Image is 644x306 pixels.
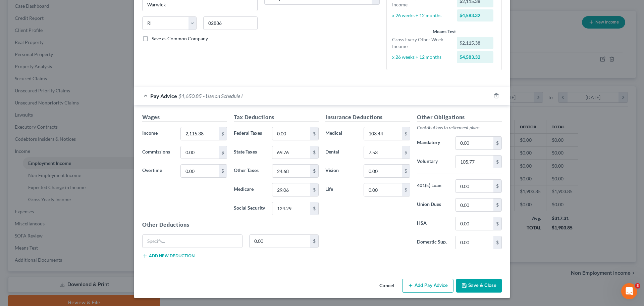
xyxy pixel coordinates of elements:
[457,37,494,49] div: $2,115.38
[272,127,310,140] input: 0.00
[493,199,501,211] div: $
[364,165,402,177] input: 0.00
[322,183,360,196] label: Life
[230,202,269,215] label: Social Security
[234,113,319,122] h5: Tax Deductions
[455,199,493,211] input: 0.00
[493,156,501,168] div: $
[150,93,177,99] span: Pay Advice
[181,146,219,159] input: 0.00
[139,146,177,159] label: Commissions
[230,183,269,196] label: Medicare
[230,164,269,178] label: Other Taxes
[272,165,310,177] input: 0.00
[142,130,158,136] span: Income
[310,183,318,196] div: $
[455,217,493,230] input: 0.00
[178,93,202,99] span: $1,650.85
[310,127,318,140] div: $
[389,54,453,60] div: x 26 weeks ÷ 12 months
[493,137,501,149] div: $
[417,113,502,122] h5: Other Obligations
[310,202,318,215] div: $
[414,217,452,230] label: HSA
[457,9,494,21] div: $4,583.32
[322,127,360,140] label: Medical
[181,165,219,177] input: 0.00
[455,180,493,192] input: 0.00
[230,146,269,159] label: State Taxes
[457,51,494,63] div: $4,583.32
[219,165,227,177] div: $
[374,279,399,293] button: Cancel
[414,198,452,212] label: Union Dues
[402,279,453,293] button: Add Pay Advice
[142,221,319,229] h5: Other Deductions
[621,283,637,299] iframe: Intercom live chat
[322,164,360,178] label: Vision
[402,165,410,177] div: $
[389,36,453,50] div: Gross Every Other Week Income
[142,253,195,259] button: Add new deduction
[219,146,227,159] div: $
[181,127,219,140] input: 0.00
[272,202,310,215] input: 0.00
[493,236,501,249] div: $
[493,217,501,230] div: $
[414,236,452,249] label: Domestic Sup.
[364,127,402,140] input: 0.00
[402,146,410,159] div: $
[142,113,227,122] h5: Wages
[417,124,502,131] p: Contributions to retirement plans
[414,179,452,193] label: 401(k) Loan
[455,137,493,149] input: 0.00
[310,165,318,177] div: $
[414,155,452,169] label: Voluntary
[392,28,496,35] div: Means Test
[219,127,227,140] div: $
[143,235,242,248] input: Specify...
[414,136,452,150] label: Mandatory
[272,146,310,159] input: 0.00
[635,283,640,289] span: 3
[310,235,318,248] div: $
[455,236,493,249] input: 0.00
[402,127,410,140] div: $
[310,146,318,159] div: $
[203,93,243,99] span: - Use on Schedule I
[455,156,493,168] input: 0.00
[325,113,410,122] h5: Insurance Deductions
[322,146,360,159] label: Dental
[272,183,310,196] input: 0.00
[152,36,208,41] span: Save as Common Company
[230,127,269,140] label: Federal Taxes
[389,12,453,19] div: x 26 weeks ÷ 12 months
[250,235,311,248] input: 0.00
[364,183,402,196] input: 0.00
[364,146,402,159] input: 0.00
[402,183,410,196] div: $
[203,16,258,30] input: Enter zip...
[139,164,177,178] label: Overtime
[456,279,502,293] button: Save & Close
[493,180,501,192] div: $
